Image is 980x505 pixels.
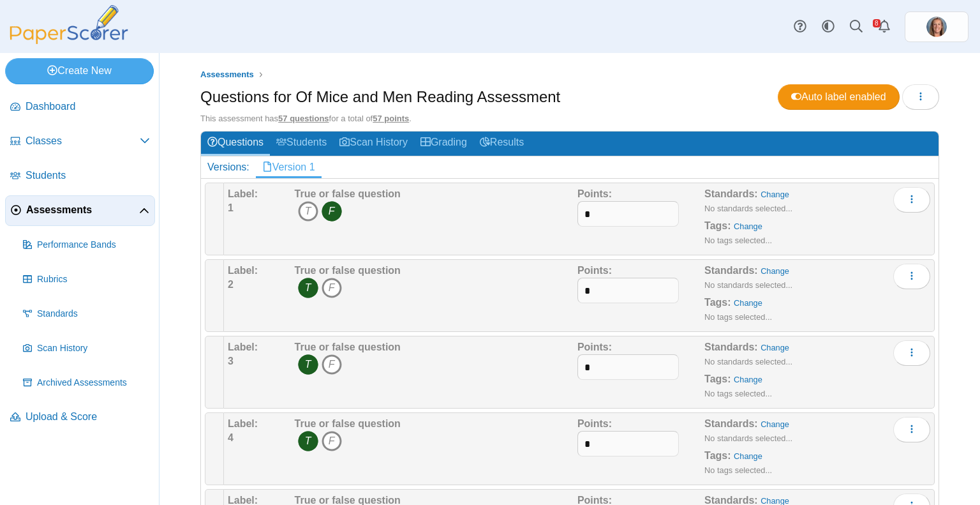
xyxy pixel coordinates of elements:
[926,17,947,37] img: ps.WNEQT33M2D3P2Tkp
[5,402,155,433] a: Upload & Score
[37,308,150,320] span: Standards
[228,265,258,276] b: Label:
[295,265,401,276] b: True or false question
[761,190,789,199] a: Change
[322,431,342,451] i: F
[201,156,256,178] div: Versions:
[37,377,150,389] span: Archived Assessments
[704,418,758,429] b: Standards:
[704,236,772,245] small: No tags selected...
[704,433,792,443] small: No standards selected...
[298,201,318,222] i: T
[791,91,886,102] span: Auto label enabled
[704,373,731,384] b: Tags:
[704,280,792,290] small: No standards selected...
[322,354,342,375] i: F
[761,343,789,352] a: Change
[761,266,789,276] a: Change
[270,132,333,155] a: Students
[295,418,401,429] b: True or false question
[5,5,133,44] img: PaperScorer
[577,342,612,352] b: Points:
[704,465,772,475] small: No tags selected...
[704,220,731,231] b: Tags:
[778,84,900,110] a: Auto label enabled
[295,342,401,352] b: True or false question
[37,342,150,355] span: Scan History
[704,297,731,308] b: Tags:
[333,132,414,155] a: Scan History
[228,279,234,290] b: 2
[200,113,939,124] div: This assessment has for a total of .
[734,298,762,308] a: Change
[228,202,234,213] b: 1
[18,368,155,398] a: Archived Assessments
[5,35,133,46] a: PaperScorer
[26,203,139,217] span: Assessments
[18,299,155,329] a: Standards
[298,278,318,298] i: T
[5,58,154,84] a: Create New
[298,354,318,375] i: T
[228,356,234,366] b: 3
[893,417,930,442] button: More options
[926,17,947,37] span: Samantha Sutphin - MRH Faculty
[761,419,789,429] a: Change
[5,92,155,123] a: Dashboard
[704,342,758,352] b: Standards:
[704,357,792,366] small: No standards selected...
[704,188,758,199] b: Standards:
[298,431,318,451] i: T
[373,114,409,123] u: 57 points
[26,410,150,424] span: Upload & Score
[893,187,930,213] button: More options
[704,204,792,213] small: No standards selected...
[704,312,772,322] small: No tags selected...
[228,188,258,199] b: Label:
[37,273,150,286] span: Rubrics
[197,67,257,83] a: Assessments
[577,265,612,276] b: Points:
[26,134,140,148] span: Classes
[295,188,401,199] b: True or false question
[704,265,758,276] b: Standards:
[577,188,612,199] b: Points:
[18,264,155,295] a: Rubrics
[893,264,930,289] button: More options
[5,161,155,192] a: Students
[37,239,150,252] span: Performance Bands
[228,432,234,443] b: 4
[26,169,150,183] span: Students
[473,132,530,155] a: Results
[704,450,731,461] b: Tags:
[870,13,898,41] a: Alerts
[200,70,254,79] span: Assessments
[5,195,155,226] a: Assessments
[201,132,270,155] a: Questions
[322,201,342,222] i: F
[734,451,762,461] a: Change
[228,418,258,429] b: Label:
[5,126,155,157] a: Classes
[893,340,930,366] button: More options
[228,342,258,352] b: Label:
[414,132,473,155] a: Grading
[18,230,155,260] a: Performance Bands
[26,100,150,114] span: Dashboard
[256,156,322,178] a: Version 1
[704,389,772,398] small: No tags selected...
[905,11,969,42] a: ps.WNEQT33M2D3P2Tkp
[734,375,762,384] a: Change
[18,333,155,364] a: Scan History
[734,222,762,231] a: Change
[278,114,329,123] u: 57 questions
[577,418,612,429] b: Points:
[200,86,560,108] h1: Questions for Of Mice and Men Reading Assessment
[322,278,342,298] i: F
